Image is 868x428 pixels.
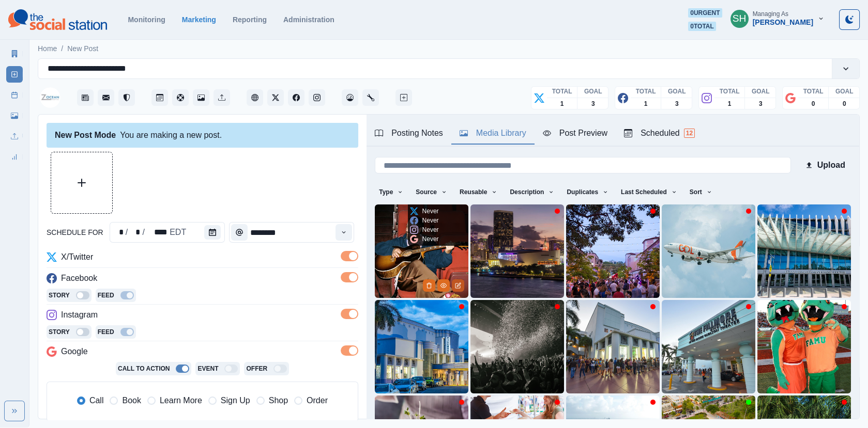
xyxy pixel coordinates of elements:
div: Managing As [753,10,788,18]
span: Book [122,394,141,407]
img: oijjigqg5k3oumeeiacx [662,204,755,298]
p: X/Twitter [61,251,93,263]
button: Edit Media [452,279,464,292]
button: Post Schedule [151,89,168,106]
a: Post Schedule [6,87,23,103]
button: Delete Media [423,279,435,292]
p: GOAL [668,87,686,96]
div: schedule for [110,222,225,243]
button: Type [375,184,407,200]
p: 3 [759,99,763,108]
div: Date [112,226,187,239]
p: Feed [98,291,114,300]
div: Time [229,222,354,243]
p: 0 [843,99,846,108]
span: Shop [269,394,288,407]
p: Feed [98,327,114,337]
button: Expand [4,401,25,421]
img: 148729378538865 [40,87,60,108]
button: Description [506,184,558,200]
a: Reviews [118,89,135,106]
div: Post Preview [543,127,607,139]
button: Instagram [309,89,325,106]
a: Reporting [233,15,267,24]
p: 1 [560,99,564,108]
button: Toggle Mode [839,9,860,30]
div: Sara Haas [733,6,747,31]
div: schedule for [169,226,187,239]
a: Review Summary [6,149,23,165]
button: Source [412,184,451,200]
p: GOAL [835,87,854,96]
a: Media Library [193,89,209,106]
p: TOTAL [552,87,572,96]
span: Sign Up [221,394,250,407]
p: 1 [728,99,732,108]
a: Uploads [6,128,23,145]
button: Uploads [214,89,230,106]
p: Story [49,327,70,337]
nav: breadcrumb [38,43,98,54]
div: / [125,226,129,239]
a: Marketing [182,15,216,24]
span: 0 urgent [688,8,722,18]
button: Create New Post [395,89,412,106]
p: Facebook [61,272,97,284]
button: Managing As[PERSON_NAME] [722,8,833,29]
img: csf6naozf83bprmlelqj [662,300,755,393]
div: / [141,226,145,239]
label: schedule for [47,227,103,238]
button: Dashboard [342,89,358,106]
img: mwewd9rvr98jvj1vumga [566,204,660,298]
div: schedule for [112,226,125,239]
p: Story [49,291,70,300]
button: Upload Media [51,152,112,213]
span: Call [89,394,104,407]
span: Learn More [160,394,202,407]
button: Time [336,224,352,241]
button: Time [231,224,248,241]
img: w3mf690pkjvoyojcnppz [470,204,564,298]
p: 3 [675,99,679,108]
button: Facebook [288,89,304,106]
div: schedule for [146,226,169,239]
span: 12 [684,129,695,138]
a: Media Library [6,107,23,124]
button: Administration [362,89,379,106]
p: 0 [812,99,815,108]
img: jwxmsm0bsvt2wuwzttbs [375,204,468,298]
img: ljfnu7wgyhjpzcuzg8kk [757,204,851,298]
button: View Media [437,279,450,292]
button: Twitter [267,89,284,106]
button: Stream [77,89,94,106]
img: q6zq8c7apja4frrjrjuc [470,300,564,393]
a: Administration [283,15,334,24]
span: / [61,43,63,54]
p: Instagram [61,309,98,321]
p: Never [422,225,439,234]
a: Home [38,43,57,54]
button: Content Pool [172,89,189,106]
p: 3 [591,99,595,108]
p: Never [422,216,439,225]
p: GOAL [584,87,602,96]
p: Google [61,345,88,358]
input: Select Time [229,222,354,243]
div: schedule for [129,226,141,239]
img: uvbpz84lln5hidlrkko3 [566,300,660,393]
div: You are making a new post. [47,123,358,148]
a: New Post [67,43,98,54]
button: Last Scheduled [617,184,681,200]
a: Client Website [247,89,263,106]
img: logoTextSVG.62801f218bc96a9b266caa72a09eb111.svg [8,9,107,30]
img: dk48slntylhic9vn2qwg [375,300,468,393]
button: schedule for [204,225,221,240]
